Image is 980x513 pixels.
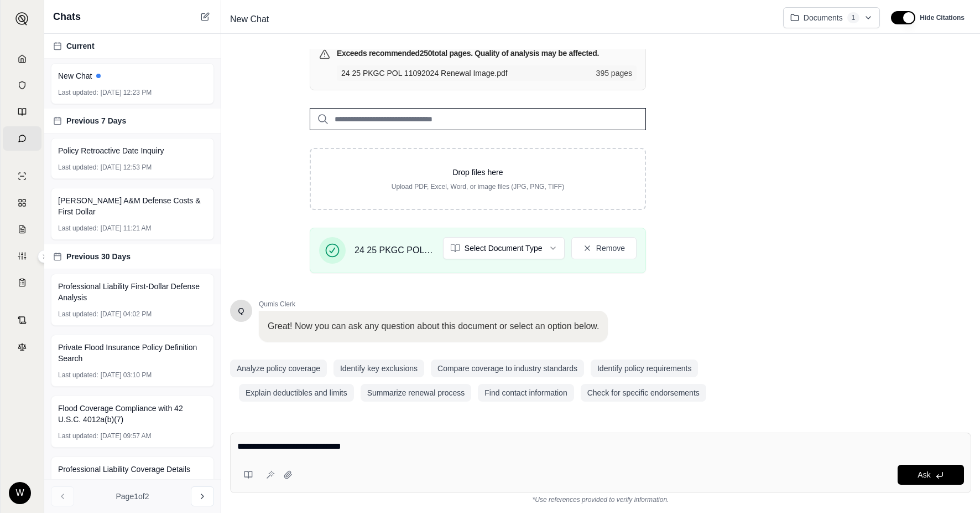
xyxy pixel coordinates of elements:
[3,270,41,295] a: Coverage Table
[226,11,774,28] div: Edit Title
[3,164,41,188] a: Single Policy
[101,224,152,233] span: [DATE] 11:21 AM
[898,465,964,485] button: Ask
[58,310,98,319] span: Last updated:
[3,100,41,124] a: Prompt Library
[581,384,706,402] button: Check for specific endorsements
[3,73,41,98] a: Documents Vault
[58,163,98,172] span: Last updated:
[66,40,95,52] span: Current
[58,342,207,364] span: Private Flood Insurance Policy Definition Search
[101,310,152,319] span: [DATE] 04:02 PM
[101,432,152,440] span: [DATE] 09:57 AM
[361,384,472,402] button: Summarize renewal process
[58,432,98,440] span: Last updated:
[53,9,81,24] span: Chats
[804,12,843,23] span: Documents
[3,191,41,215] a: Policy Comparisons
[355,244,434,257] span: 24 25 PKGC POL 11092024 Renewal Image.pdf
[199,10,212,23] button: New Chat
[66,251,131,262] span: Previous 30 Days
[116,491,149,502] span: Page 1 of 2
[58,281,207,303] span: Professional Liability First-Dollar Defense Analysis
[268,320,599,333] p: Great! Now you can ask any question about this document or select an option below.
[58,371,98,379] span: Last updated:
[783,7,880,28] button: Documents1
[3,217,41,242] a: Claim Coverage
[38,250,51,263] button: Expand sidebar
[101,371,152,379] span: [DATE] 03:10 PM
[431,360,584,377] button: Compare coverage to industry standards
[239,384,354,402] button: Explain deductibles and limits
[226,11,273,28] span: New Chat
[101,163,152,172] span: [DATE] 12:53 PM
[58,403,207,425] span: Flood Coverage Compliance with 42 U.S.C. 4012a(b)(7)
[337,48,599,59] h3: Exceeds recommended 250 total pages. Quality of analysis may be affected.
[3,308,41,332] a: Contract Analysis
[571,237,637,259] button: Remove
[3,335,41,359] a: Legal Search Engine
[58,195,207,217] span: [PERSON_NAME] A&M Defense Costs & First Dollar
[333,360,424,377] button: Identify key exclusions
[11,8,33,30] button: Expand sidebar
[15,12,29,25] img: Expand sidebar
[3,47,41,71] a: Home
[847,12,860,23] span: 1
[596,68,632,79] span: 395 pages
[591,360,698,377] button: Identify policy requirements
[341,68,590,79] span: 24 25 PKGC POL 11092024 Renewal Image.pdf
[918,470,930,479] span: Ask
[58,70,92,81] span: New Chat
[9,482,31,504] div: W
[66,115,126,126] span: Previous 7 Days
[101,88,152,97] span: [DATE] 12:23 PM
[329,167,627,178] p: Drop files here
[259,300,608,309] span: Qumis Clerk
[3,244,41,268] a: Custom Report
[58,145,164,156] span: Policy Retroactive Date Inquiry
[920,13,965,22] span: Hide Citations
[3,126,41,151] a: Chat
[58,464,190,475] span: Professional Liability Coverage Details
[230,493,971,504] div: *Use references provided to verify information.
[329,182,627,191] p: Upload PDF, Excel, Word, or image files (JPG, PNG, TIFF)
[58,88,98,97] span: Last updated:
[58,224,98,233] span: Last updated:
[230,360,327,377] button: Analyze policy coverage
[478,384,574,402] button: Find contact information
[238,305,244,316] span: Hello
